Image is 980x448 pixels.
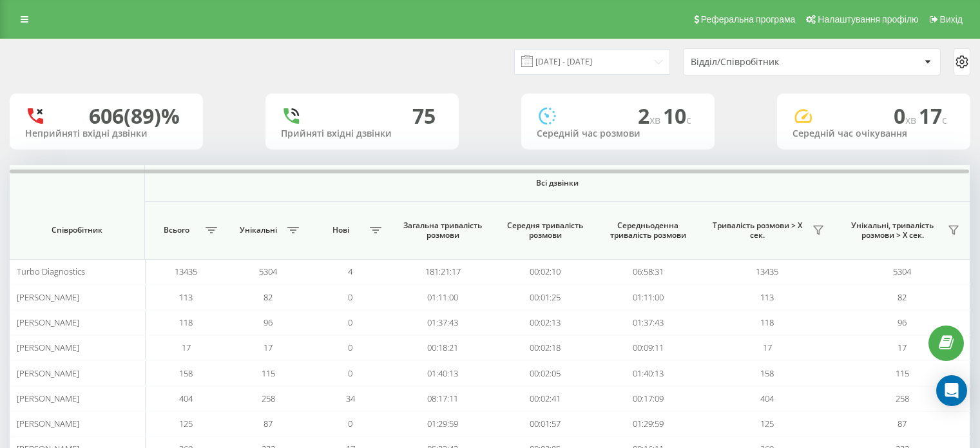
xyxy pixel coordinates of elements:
[392,386,494,411] td: 08:17:11
[940,14,963,24] span: Вихід
[494,284,597,309] td: 00:01:25
[348,291,352,303] span: 0
[392,284,494,309] td: 01:11:00
[179,367,193,379] span: 158
[818,14,918,24] span: Налаштування профілю
[392,310,494,335] td: 01:37:43
[316,225,365,235] span: Нові
[392,335,494,360] td: 00:18:21
[17,367,79,379] span: [PERSON_NAME]
[756,266,778,277] span: 13435
[403,220,483,240] span: Загальна тривалість розмови
[262,367,275,379] span: 115
[494,310,597,335] td: 00:02:13
[597,360,699,385] td: 01:40:13
[942,113,947,127] span: c
[638,102,663,130] span: 2
[919,102,947,130] span: 17
[392,411,494,436] td: 01:29:59
[348,266,352,277] span: 4
[17,393,79,404] span: [PERSON_NAME]
[896,367,909,379] span: 115
[264,342,273,353] span: 17
[597,310,699,335] td: 01:37:43
[936,375,967,406] div: Open Intercom Messenger
[179,418,193,429] span: 125
[760,291,774,303] span: 113
[179,317,193,328] span: 118
[348,367,352,379] span: 0
[760,418,774,429] span: 125
[760,367,774,379] span: 158
[234,225,283,235] span: Унікальні
[691,57,845,68] div: Відділ/Співробітник
[348,418,352,429] span: 0
[649,113,663,127] span: хв
[597,259,699,284] td: 06:58:31
[760,317,774,328] span: 118
[17,342,79,353] span: [PERSON_NAME]
[412,104,436,128] div: 75
[701,14,796,24] span: Реферальна програма
[898,291,907,303] span: 82
[686,113,691,127] span: c
[896,393,909,404] span: 258
[259,266,277,277] span: 5304
[905,113,919,127] span: хв
[494,411,597,436] td: 00:01:57
[893,266,911,277] span: 5304
[841,220,944,240] span: Унікальні, тривалість розмови > Х сек.
[22,225,131,235] span: Співробітник
[663,102,691,130] span: 10
[262,393,275,404] span: 258
[898,418,907,429] span: 87
[392,360,494,385] td: 01:40:13
[281,128,443,139] div: Прийняті вхідні дзвінки
[264,317,273,328] span: 96
[346,393,355,404] span: 34
[264,291,273,303] span: 82
[17,266,85,277] span: Turbo Diagnostics
[537,128,699,139] div: Середній час розмови
[494,335,597,360] td: 00:02:18
[192,178,923,188] span: Всі дзвінки
[182,342,191,353] span: 17
[264,418,273,429] span: 87
[348,342,352,353] span: 0
[597,284,699,309] td: 01:11:00
[348,317,352,328] span: 0
[494,259,597,284] td: 00:02:10
[597,386,699,411] td: 00:17:09
[597,335,699,360] td: 00:09:11
[494,360,597,385] td: 00:02:05
[17,291,79,303] span: [PERSON_NAME]
[89,104,180,128] div: 606 (89)%
[898,342,907,353] span: 17
[608,220,688,240] span: Середньоденна тривалість розмови
[793,128,955,139] div: Середній час очікування
[494,386,597,411] td: 00:02:41
[894,102,919,130] span: 0
[17,317,79,328] span: [PERSON_NAME]
[179,291,193,303] span: 113
[706,220,809,240] span: Тривалість розмови > Х сек.
[179,393,193,404] span: 404
[392,259,494,284] td: 181:21:17
[151,225,201,235] span: Всього
[597,411,699,436] td: 01:29:59
[505,220,586,240] span: Середня тривалість розмови
[25,128,187,139] div: Неприйняті вхідні дзвінки
[898,317,907,328] span: 96
[760,393,774,404] span: 404
[763,342,772,353] span: 17
[175,266,197,277] span: 13435
[17,418,79,429] span: [PERSON_NAME]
